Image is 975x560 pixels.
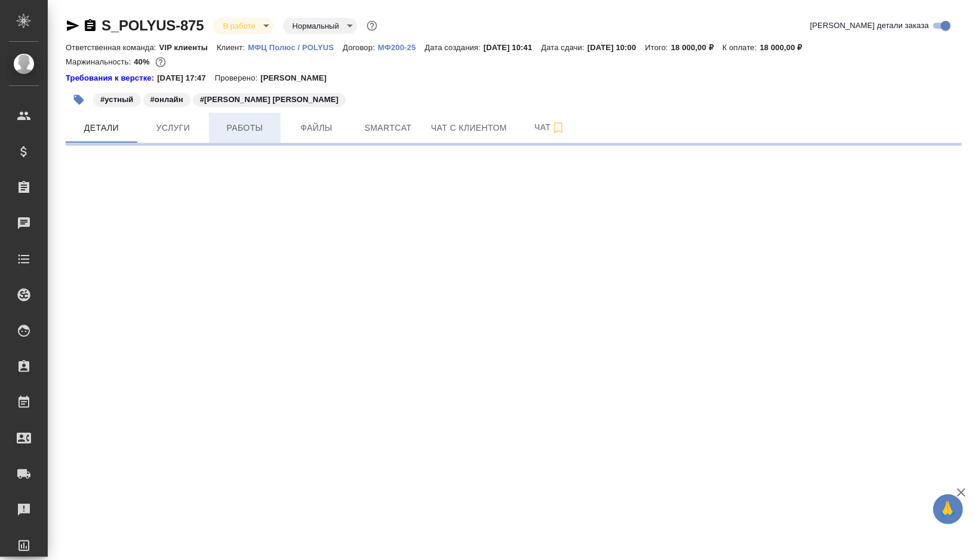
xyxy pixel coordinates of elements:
[645,43,671,52] p: Итого:
[760,43,811,52] p: 18 000,00 ₽
[378,43,425,52] p: МФ200-25
[144,121,202,136] span: Услуги
[364,18,380,33] button: Доп статусы указывают на важность/срочность заказа
[213,18,273,34] div: В работе
[521,120,579,135] span: Чат
[159,43,217,52] p: VIP клиенты
[150,94,183,106] p: #онлайн
[425,43,483,52] p: Дата создания:
[192,94,347,104] span: Коняева Анастасия
[83,19,97,33] button: Скопировать ссылку
[66,72,157,84] div: Нажми, чтобы открыть папку с инструкцией
[551,121,565,135] svg: Подписаться
[200,94,339,106] p: #[PERSON_NAME] [PERSON_NAME]
[100,94,134,106] p: #устный
[219,21,259,31] button: В работе
[66,19,80,33] button: Скопировать ссылку для ЯМессенджера
[66,72,157,84] a: Требования к верстке:
[153,54,168,70] button: 9000.00 RUB;
[142,94,192,104] span: онлайн
[283,18,357,34] div: В работе
[66,87,92,113] button: Добавить тэг
[810,20,929,32] span: [PERSON_NAME] детали заказа
[215,72,261,84] p: Проверено:
[217,43,248,52] p: Клиент:
[722,43,760,52] p: К оплате:
[671,43,722,52] p: 18 000,00 ₽
[431,121,507,136] span: Чат с клиентом
[92,94,142,104] span: устный
[289,21,343,31] button: Нормальный
[248,42,343,52] a: МФЦ Полюс / POLYUS
[288,121,345,136] span: Файлы
[66,43,159,52] p: Ответственная команда:
[484,43,542,52] p: [DATE] 10:41
[157,72,215,84] p: [DATE] 17:47
[359,121,417,136] span: Smartcat
[134,57,152,66] p: 40%
[378,42,425,52] a: МФ200-25
[542,43,588,52] p: Дата сдачи:
[933,494,963,524] button: 🙏
[343,43,378,52] p: Договор:
[73,121,130,136] span: Детали
[938,497,958,522] span: 🙏
[248,43,343,52] p: МФЦ Полюс / POLYUS
[216,121,273,136] span: Работы
[102,17,204,33] a: S_POLYUS-875
[260,72,336,84] p: [PERSON_NAME]
[588,43,645,52] p: [DATE] 10:00
[66,57,134,66] p: Маржинальность:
